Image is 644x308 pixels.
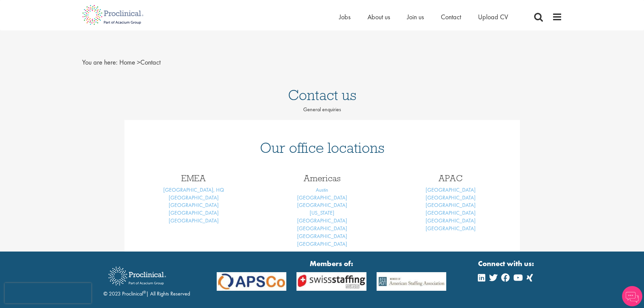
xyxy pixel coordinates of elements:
a: [GEOGRAPHIC_DATA] [297,225,347,232]
h3: APAC [391,174,510,183]
a: [GEOGRAPHIC_DATA] [297,240,347,247]
a: breadcrumb link to Home [119,58,135,67]
a: About us [367,13,390,21]
sup: ® [143,289,146,295]
img: APSCo [291,272,372,291]
a: [GEOGRAPHIC_DATA] [426,186,476,193]
a: [GEOGRAPHIC_DATA] [426,209,476,216]
a: [GEOGRAPHIC_DATA] [169,202,219,209]
img: Proclinical Recruitment [103,262,171,290]
h3: Americas [263,174,381,183]
a: Upload CV [478,13,508,21]
a: Contact [441,13,461,21]
img: APSCo [372,272,452,291]
a: [GEOGRAPHIC_DATA] [426,217,476,224]
a: [GEOGRAPHIC_DATA] [426,225,476,232]
a: [GEOGRAPHIC_DATA] [297,233,347,240]
div: © 2023 Proclinical | All Rights Reserved [103,262,190,298]
a: [GEOGRAPHIC_DATA] [426,194,476,201]
span: You are here: [82,58,118,67]
img: APSCo [212,272,292,291]
a: [GEOGRAPHIC_DATA] [426,202,476,209]
a: [GEOGRAPHIC_DATA] [297,217,347,224]
h3: EMEA [135,174,253,183]
a: Join us [407,13,424,21]
h1: Our office locations [135,140,510,155]
a: [GEOGRAPHIC_DATA] [169,217,219,224]
strong: Members of: [217,258,447,269]
span: > [137,58,140,67]
a: [GEOGRAPHIC_DATA] [169,194,219,201]
a: Austin [316,186,328,193]
a: [GEOGRAPHIC_DATA], HQ [163,186,224,193]
a: [GEOGRAPHIC_DATA] [169,209,219,216]
img: Chatbot [622,286,642,306]
span: Contact [119,58,161,67]
a: [US_STATE] [310,209,334,216]
a: Jobs [339,13,351,21]
a: [GEOGRAPHIC_DATA] [297,194,347,201]
a: [GEOGRAPHIC_DATA] [297,202,347,209]
iframe: reCAPTCHA [5,283,91,303]
strong: Connect with us: [478,258,535,269]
